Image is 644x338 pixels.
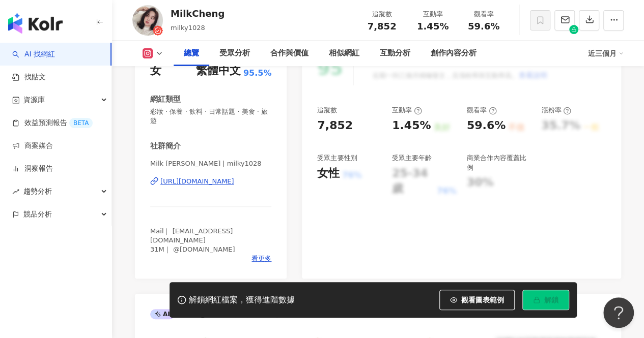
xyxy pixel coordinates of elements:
[23,180,52,203] span: 趨勢分析
[461,296,504,304] span: 觀看圖表範例
[12,164,53,174] a: 洞察報告
[189,295,295,305] div: 解鎖網紅檔案，獲得進階數據
[368,21,397,32] span: 7,852
[270,47,309,59] div: 合作與價值
[12,141,53,151] a: 商案媒合
[150,227,235,253] span: Mail｜ [EMAIL_ADDRESS][DOMAIN_NAME] 31M｜ @[DOMAIN_NAME]
[132,5,163,36] img: KOL Avatar
[467,153,531,172] div: 商業合作內容覆蓋比例
[150,141,181,151] div: 社群簡介
[464,9,503,19] div: 觀看率
[12,49,55,59] a: searchAI 找網紅
[392,118,431,134] div: 1.45%
[160,177,234,186] div: [URL][DOMAIN_NAME]
[243,68,272,79] span: 95.5%
[413,9,452,19] div: 互動率
[12,72,46,82] a: 找貼文
[468,21,499,32] span: 59.6%
[12,118,93,128] a: 效益預測報告BETA
[23,203,52,226] span: 競品分析
[431,47,477,59] div: 創作內容分析
[251,254,271,263] span: 看更多
[184,47,199,59] div: 總覽
[329,47,359,59] div: 相似網紅
[196,63,241,79] div: 繁體中文
[317,118,353,134] div: 7,852
[171,7,225,20] div: MilkCheng
[380,47,410,59] div: 互動分析
[392,106,422,115] div: 互動率
[219,47,250,59] div: 受眾分析
[150,63,161,79] div: 女
[362,9,401,19] div: 追蹤數
[150,177,271,186] a: [URL][DOMAIN_NAME]
[150,107,271,126] span: 彩妝 · 保養 · 飲料 · 日常話題 · 美食 · 旅遊
[317,166,340,181] div: 女性
[392,153,432,163] div: 受眾主要年齡
[541,106,571,115] div: 漲粉率
[317,106,337,115] div: 追蹤數
[150,94,181,105] div: 網紅類型
[467,118,506,134] div: 59.6%
[317,153,357,163] div: 受眾主要性別
[171,24,205,32] span: milky1028
[417,21,449,32] span: 1.45%
[467,106,497,115] div: 觀看率
[12,188,19,195] span: rise
[588,45,624,62] div: 近三個月
[8,13,63,34] img: logo
[522,290,569,310] button: 解鎖
[150,159,271,168] span: Milk [PERSON_NAME] | milky1028
[439,290,515,310] button: 觀看圖表範例
[23,88,45,111] span: 資源庫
